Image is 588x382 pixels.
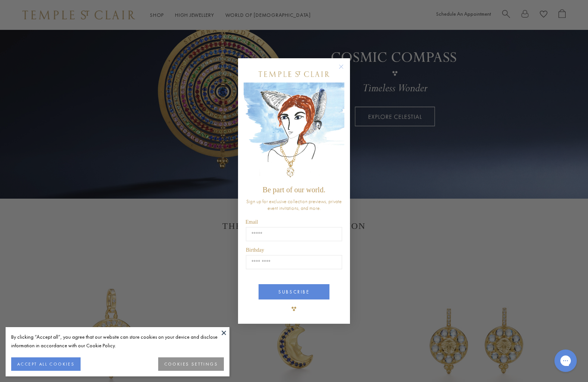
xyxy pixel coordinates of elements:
[246,247,264,253] span: Birthday
[263,186,325,194] span: Be part of our world.
[246,227,342,241] input: Email
[551,347,581,375] iframe: Gorgias live chat messenger
[340,66,350,75] button: Close dialog
[246,198,342,211] span: Sign up for exclusive collection previews, private event invitations, and more.
[245,219,258,225] span: Email
[259,284,329,299] button: SUBSCRIBE
[11,357,81,371] button: ACCEPT ALL COOKIES
[158,357,224,371] button: COOKIES SETTINGS
[259,71,329,77] img: Temple St. Clair
[244,83,344,182] img: c4a9eb12-d91a-4d4a-8ee0-386386f4f338.jpeg
[11,333,224,350] div: By clicking “Accept all”, you agree that our website can store cookies on your device and disclos...
[287,301,301,316] img: TSC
